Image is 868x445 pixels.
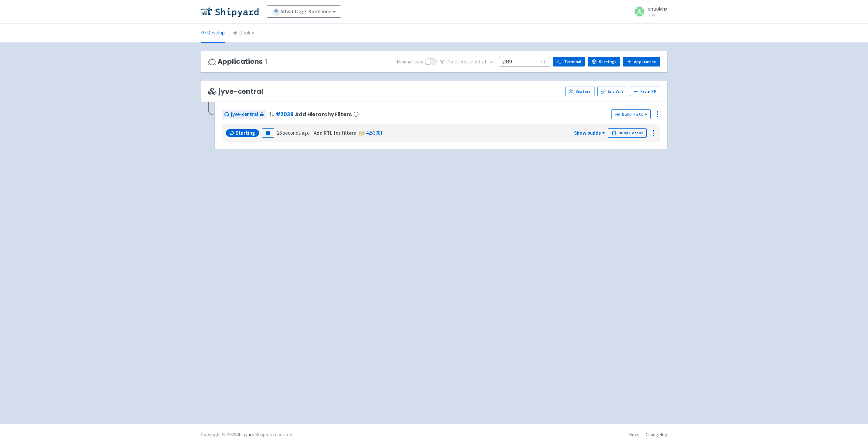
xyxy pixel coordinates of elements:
a: Env Vars [597,87,627,96]
a: Changelog [646,431,667,437]
span: jyve-central [231,110,258,118]
span: entiolahx [648,5,667,12]
span: Add Hierarchy Filters [295,112,352,117]
a: Show builds + [574,130,605,136]
time: 26 seconds ago [277,130,310,136]
a: Settings [588,57,620,66]
span: 1 [265,58,267,65]
a: 4253081 [366,130,383,136]
a: entiolahx User [630,6,667,17]
a: Deploy [233,24,254,43]
strong: Add RTL for filters [314,130,356,136]
span: selected [467,58,486,65]
a: Build History [611,109,651,119]
span: Starting [236,130,255,136]
img: Shipyard logo [201,6,259,17]
span: No filter s [447,58,486,66]
h3: Applications [208,58,267,65]
a: Application [623,57,660,66]
button: Pause [262,128,274,138]
span: Minimal view [397,58,423,66]
a: jyve-central [222,110,266,119]
span: jyve-central [208,88,263,95]
a: Shipyard [236,431,254,437]
a: Visitors [565,87,594,96]
a: Advantage-Solutions [267,5,341,18]
a: Terminal [553,57,585,66]
a: Develop [201,24,225,43]
a: Docs [629,431,639,437]
input: Search... [499,57,550,66]
div: Copyright © 2025 All rights reserved. [201,431,293,438]
button: From PR [630,87,660,96]
small: User [648,13,667,17]
a: Build Details [608,128,647,138]
a: #2039 [276,111,294,118]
